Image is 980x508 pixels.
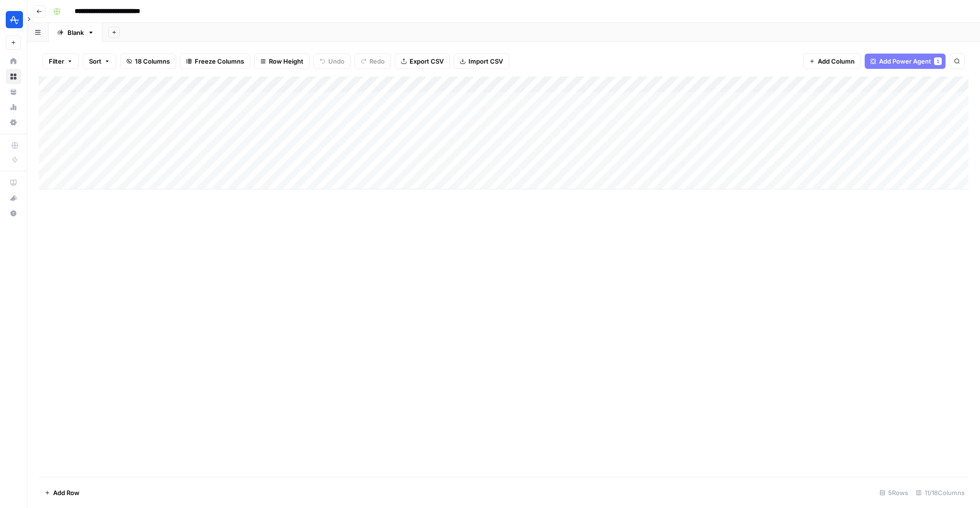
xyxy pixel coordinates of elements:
[6,190,21,206] button: What's new?
[934,57,942,65] div: 1
[39,485,85,500] button: Add Row
[328,56,345,66] span: Undo
[83,54,116,69] button: Sort
[6,11,23,28] img: Amplitude Logo
[6,99,21,115] a: Usage
[180,54,250,69] button: Freeze Columns
[269,56,303,66] span: Row Height
[6,206,21,221] button: Help + Support
[936,57,939,65] span: 1
[43,54,79,69] button: Filter
[369,56,385,66] span: Redo
[195,56,244,66] span: Freeze Columns
[49,56,64,66] span: Filter
[454,54,509,69] button: Import CSV
[410,56,444,66] span: Export CSV
[865,54,946,69] button: Add Power Agent1
[53,488,79,497] span: Add Row
[6,175,21,190] a: AirOps Academy
[395,54,450,69] button: Export CSV
[6,115,21,130] a: Settings
[355,54,391,69] button: Redo
[468,56,503,66] span: Import CSV
[6,8,21,32] button: Workspace: Amplitude
[67,28,84,37] div: Blank
[818,56,855,66] span: Add Column
[6,54,21,69] a: Home
[313,54,351,69] button: Undo
[49,23,102,42] a: Blank
[135,56,170,66] span: 18 Columns
[89,56,101,66] span: Sort
[120,54,176,69] button: 18 Columns
[803,54,861,69] button: Add Column
[879,56,931,66] span: Add Power Agent
[6,84,21,99] a: Your Data
[254,54,310,69] button: Row Height
[876,485,912,500] div: 5 Rows
[6,191,21,205] div: What's new?
[912,485,969,500] div: 11/18 Columns
[6,69,21,84] a: Browse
